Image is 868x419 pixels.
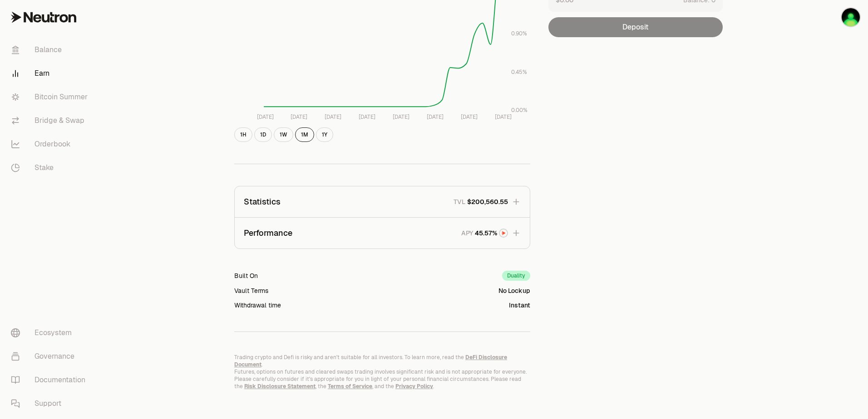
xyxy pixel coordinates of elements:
tspan: [DATE] [291,113,307,121]
div: Vault Terms [234,286,268,295]
a: Documentation [4,368,98,392]
a: Ecosystem [4,321,98,345]
tspan: [DATE] [461,113,478,121]
a: Governance [4,345,98,368]
span: $200,560.55 [467,197,508,206]
tspan: 0.45% [511,68,527,76]
a: Orderbook [4,132,98,156]
tspan: [DATE] [325,113,341,121]
div: No Lockup [498,286,530,295]
tspan: 0.00% [511,107,528,114]
a: Earn [4,62,98,85]
a: Bitcoin Summer [4,85,98,109]
div: Built On [234,271,258,280]
a: Bridge & Swap [4,109,98,132]
p: Statistics [244,195,281,208]
p: TVL [454,197,465,206]
tspan: [DATE] [495,113,512,121]
div: Instant [509,301,530,310]
tspan: [DATE] [427,113,444,121]
a: Terms of Service [328,383,372,390]
a: Balance [4,38,98,62]
tspan: [DATE] [393,113,409,121]
p: Trading crypto and Defi is risky and aren't suitable for all investors. To learn more, read the . [234,354,530,368]
button: NTRN [475,229,508,238]
img: NTRN [500,229,507,237]
button: 1M [295,127,314,142]
button: PerformanceAPYNTRN [235,218,530,248]
div: Withdrawal time [234,301,281,310]
a: Risk Disclosure Statement [244,383,316,390]
p: APY [461,229,473,238]
button: StatisticsTVL$200,560.55 [235,186,530,217]
tspan: [DATE] [359,113,375,121]
a: Support [4,392,98,415]
button: 1H [234,127,252,142]
a: Stake [4,156,98,180]
a: DeFi Disclosure Document [234,354,507,368]
img: KO [842,8,860,26]
a: Privacy Policy [395,383,433,390]
tspan: 0.90% [511,30,527,37]
div: Duality [502,271,530,281]
button: 1Y [316,127,333,142]
button: 1D [254,127,272,142]
p: Futures, options on futures and cleared swaps trading involves significant risk and is not approp... [234,368,530,390]
p: Performance [244,227,292,239]
tspan: [DATE] [257,113,274,121]
button: 1W [274,127,293,142]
